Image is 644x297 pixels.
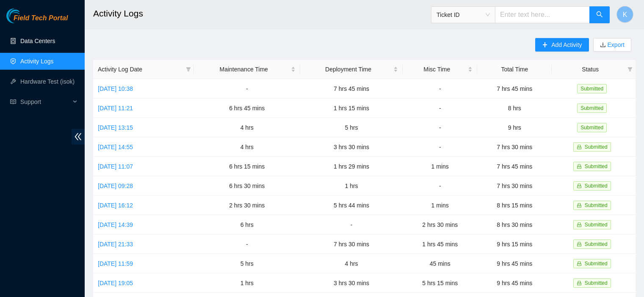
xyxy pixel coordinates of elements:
[98,65,182,74] span: Activity Log Date
[477,60,552,79] th: Total Time
[577,281,582,286] span: lock
[577,183,582,188] span: lock
[98,202,133,209] a: [DATE] 16:12
[300,273,403,293] td: 3 hrs 30 mins
[585,261,608,267] span: Submitted
[585,144,608,150] span: Submitted
[98,124,133,131] a: [DATE] 13:15
[600,42,606,49] span: download
[98,280,133,286] a: [DATE] 19:05
[14,14,68,22] span: Field Tech Portal
[585,222,608,228] span: Submitted
[98,144,133,150] a: [DATE] 14:55
[98,163,133,170] a: [DATE] 11:07
[194,234,300,254] td: -
[6,8,43,23] img: Akamai Technologies
[577,144,582,150] span: lock
[626,63,634,76] span: filter
[194,157,300,176] td: 6 hrs 15 mins
[585,163,608,169] span: Submitted
[300,254,403,273] td: 4 hrs
[98,85,133,92] a: [DATE] 10:38
[300,79,403,98] td: 7 hrs 45 mins
[477,234,552,254] td: 9 hrs 15 mins
[477,98,552,118] td: 8 hrs
[194,273,300,293] td: 1 hrs
[194,196,300,215] td: 2 hrs 30 mins
[577,203,582,208] span: lock
[477,176,552,196] td: 7 hrs 30 mins
[300,157,403,176] td: 1 hrs 29 mins
[437,8,490,21] span: Ticket ID
[577,104,607,113] span: Submitted
[577,242,582,247] span: lock
[194,98,300,118] td: 6 hrs 45 mins
[477,79,552,98] td: 7 hrs 45 mins
[477,118,552,137] td: 9 hrs
[300,118,403,137] td: 5 hrs
[585,241,608,247] span: Submitted
[593,38,631,52] button: downloadExport
[194,254,300,273] td: 5 hrs
[577,123,607,132] span: Submitted
[6,15,68,26] a: Akamai TechnologiesField Tech Portal
[403,79,477,98] td: -
[403,118,477,137] td: -
[20,58,54,65] a: Activity Logs
[98,221,133,228] a: [DATE] 14:39
[98,183,133,189] a: [DATE] 09:28
[551,40,582,49] span: Add Activity
[577,261,582,266] span: lock
[72,129,85,144] span: double-left
[98,260,133,267] a: [DATE] 11:59
[194,137,300,157] td: 4 hrs
[627,67,633,72] span: filter
[403,98,477,118] td: -
[606,41,625,48] a: Export
[596,11,603,19] span: search
[10,99,16,105] span: read
[403,157,477,176] td: 1 mins
[403,196,477,215] td: 1 mins
[98,105,133,112] a: [DATE] 11:21
[300,176,403,196] td: 1 hrs
[300,234,403,254] td: 7 hrs 30 mins
[403,215,477,234] td: 2 hrs 30 mins
[403,176,477,196] td: -
[577,164,582,169] span: lock
[477,273,552,293] td: 9 hrs 45 mins
[300,98,403,118] td: 1 hrs 15 mins
[300,215,403,234] td: -
[300,196,403,215] td: 5 hrs 44 mins
[194,176,300,196] td: 6 hrs 30 mins
[585,183,608,189] span: Submitted
[616,6,633,23] button: K
[585,280,608,286] span: Submitted
[403,254,477,273] td: 45 mins
[194,79,300,98] td: -
[477,157,552,176] td: 7 hrs 45 mins
[477,254,552,273] td: 9 hrs 45 mins
[20,38,55,44] a: Data Centers
[585,202,608,208] span: Submitted
[194,215,300,234] td: 6 hrs
[589,6,610,23] button: search
[477,137,552,157] td: 7 hrs 30 mins
[300,137,403,157] td: 3 hrs 30 mins
[535,38,589,52] button: plusAdd Activity
[477,215,552,234] td: 8 hrs 30 mins
[542,42,548,49] span: plus
[556,65,624,74] span: Status
[20,78,75,85] a: Hardware Test (isok)
[98,241,133,248] a: [DATE] 21:33
[20,93,70,110] span: Support
[403,273,477,293] td: 5 hrs 15 mins
[184,63,193,76] span: filter
[577,222,582,227] span: lock
[577,84,607,93] span: Submitted
[623,9,627,20] span: K
[194,118,300,137] td: 4 hrs
[495,6,590,23] input: Enter text here...
[403,137,477,157] td: -
[403,234,477,254] td: 1 hrs 45 mins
